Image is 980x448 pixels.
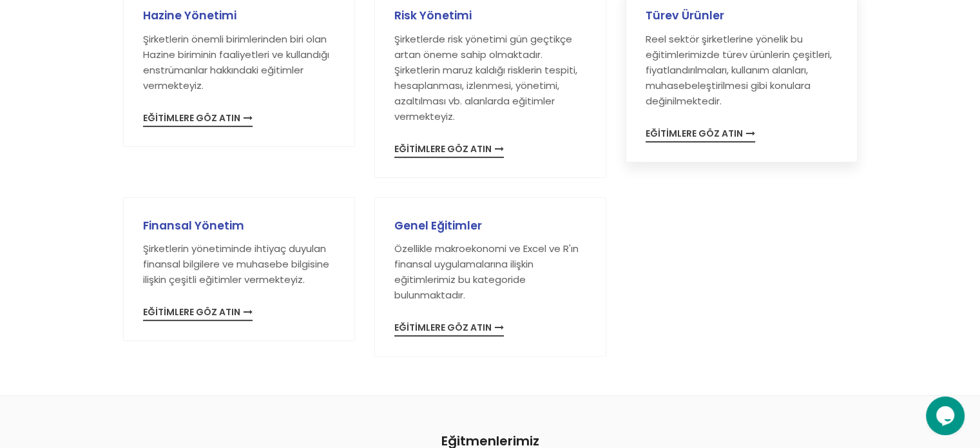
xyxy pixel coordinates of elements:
span: EĞİTİMLERE GÖZ ATIN [394,144,504,158]
a: Türev ÜrünlerReel sektör şirketlerine yönelik bu eğitimlerimizde türev ürünlerin çeşitleri, fiyat... [646,10,838,140]
a: Risk YönetimiŞirketlerde risk yönetimi gün geçtikçe artan öneme sahip olmaktadır. Şirketlerin mar... [394,10,586,155]
a: Genel EğitimlerÖzellikle makroekonomi ve Excel ve R'ın finansal uygulamalarına ilişkin eğitimleri... [394,220,586,335]
span: EĞİTİMLERE GÖZ ATIN [646,129,755,142]
a: Finansal YönetimŞirketlerin yönetiminde ihtiyaç duyulan finansal bilgilere ve muhasebe bilgisine ... [143,220,335,319]
span: EĞİTİMLERE GÖZ ATIN [394,323,504,336]
iframe: chat widget [926,396,967,435]
p: Özellikle makroekonomi ve Excel ve R'ın finansal uygulamalarına ilişkin eğitimlerimiz bu kategori... [394,241,586,303]
span: EĞİTİMLERE GÖZ ATIN [143,113,253,127]
h3: Hazine Yönetimi [143,10,335,22]
p: Şirketlerde risk yönetimi gün geçtikçe artan öneme sahip olmaktadır. Şirketlerin maruz kaldığı ri... [394,32,586,124]
h3: Türev Ürünler [646,10,838,22]
p: Şirketlerin yönetiminde ihtiyaç duyulan finansal bilgilere ve muhasebe bilgisine ilişkin çeşitli ... [143,241,335,287]
h3: Finansal Yönetim [143,220,335,232]
h3: Genel Eğitimler [394,220,586,232]
span: EĞİTİMLERE GÖZ ATIN [143,307,253,321]
p: Reel sektör şirketlerine yönelik bu eğitimlerimizde türev ürünlerin çeşitleri, fiyatlandırılmalar... [646,32,838,109]
h3: Risk Yönetimi [394,10,586,22]
a: Hazine YönetimiŞirketlerin önemli birimlerinden biri olan Hazine biriminin faaliyetleri ve kullan... [143,10,335,124]
p: Şirketlerin önemli birimlerinden biri olan Hazine biriminin faaliyetleri ve kullandığı enstrümanl... [143,32,335,93]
